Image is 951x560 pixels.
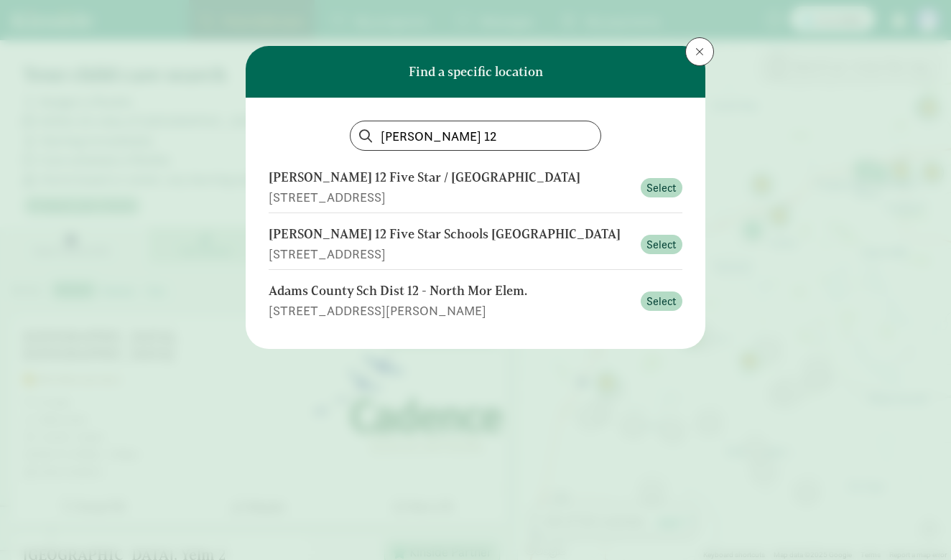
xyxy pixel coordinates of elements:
[641,178,682,198] button: Select
[269,162,682,213] button: [PERSON_NAME] 12 Five Star / [GEOGRAPHIC_DATA] [STREET_ADDRESS] Select
[269,244,632,263] div: [STREET_ADDRESS]
[269,187,632,207] div: [STREET_ADDRESS]
[646,293,677,310] span: Select
[351,121,600,150] input: Find by name or address
[409,65,543,79] h6: Find a specific location
[269,276,682,326] button: Adams County Sch Dist 12 - North Mor Elem. [STREET_ADDRESS][PERSON_NAME] Select
[646,179,677,197] span: Select
[641,235,682,255] button: Select
[269,281,632,301] div: Adams County Sch Dist 12 - North Mor Elem.
[269,168,632,187] div: [PERSON_NAME] 12 Five Star / [GEOGRAPHIC_DATA]
[269,219,682,270] button: [PERSON_NAME] 12 Five Star Schools [GEOGRAPHIC_DATA] [STREET_ADDRESS] Select
[646,236,677,253] span: Select
[269,301,632,320] div: [STREET_ADDRESS][PERSON_NAME]
[269,225,632,244] div: [PERSON_NAME] 12 Five Star Schools [GEOGRAPHIC_DATA]
[641,291,682,312] button: Select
